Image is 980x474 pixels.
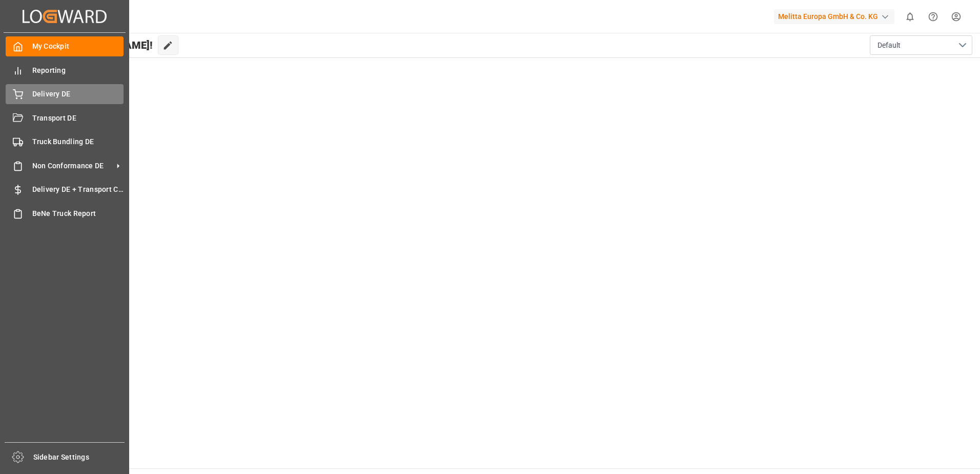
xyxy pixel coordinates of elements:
[6,203,124,223] a: BeNe Truck Report
[32,161,113,171] span: Non Conformance DE
[32,136,124,147] span: Truck Bundling DE
[32,208,124,219] span: BeNe Truck Report
[6,180,124,200] a: Delivery DE + Transport Cost
[32,41,124,52] span: My Cockpit
[32,65,124,76] span: Reporting
[774,7,899,26] button: Melitta Europa GmbH & Co. KG
[6,84,124,104] a: Delivery DE
[33,452,125,463] span: Sidebar Settings
[899,5,922,28] button: show 0 new notifications
[43,35,153,55] span: Hello [PERSON_NAME]!
[922,5,945,28] button: Help Center
[6,108,124,128] a: Transport DE
[6,60,124,80] a: Reporting
[32,89,124,100] span: Delivery DE
[32,113,124,124] span: Transport DE
[32,184,124,195] span: Delivery DE + Transport Cost
[870,35,972,55] button: open menu
[6,132,124,152] a: Truck Bundling DE
[774,9,894,24] div: Melitta Europa GmbH & Co. KG
[6,36,124,56] a: My Cockpit
[877,40,901,51] span: Default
